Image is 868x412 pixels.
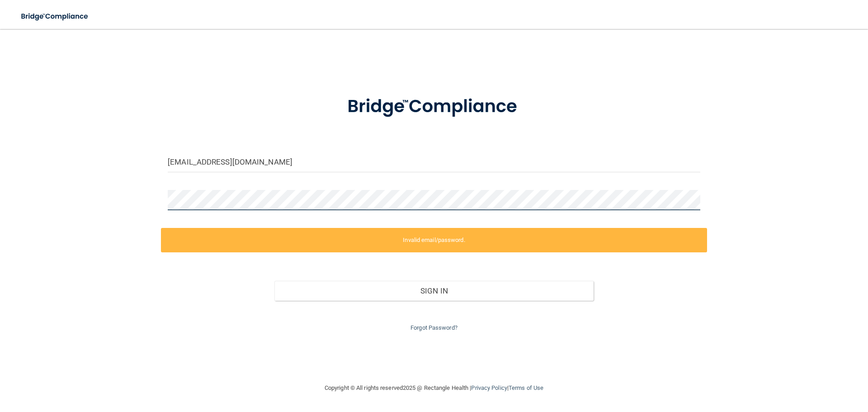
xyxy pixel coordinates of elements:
input: Email [168,152,700,172]
img: bridge_compliance_login_screen.278c3ca4.svg [14,7,97,26]
label: Invalid email/password. [161,228,707,252]
img: bridge_compliance_login_screen.278c3ca4.svg [329,83,539,130]
a: Terms of Use [509,384,543,391]
button: Sign In [274,281,594,301]
a: Privacy Policy [471,384,507,391]
iframe: Drift Widget Chat Controller [712,348,857,384]
a: Forgot Password? [410,324,458,331]
div: Copyright © All rights reserved 2025 @ Rectangle Health | | [269,374,599,403]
